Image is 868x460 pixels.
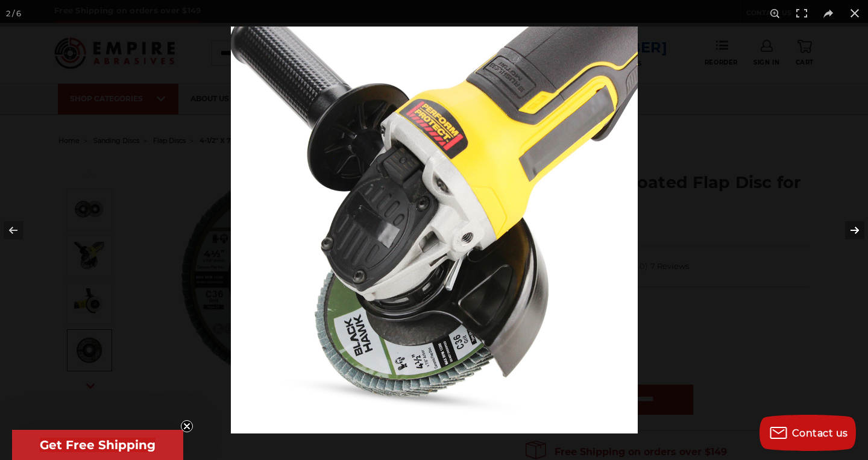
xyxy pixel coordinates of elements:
div: Get Free ShippingClose teaser [12,430,183,460]
button: Contact us [759,415,856,451]
img: angle-grinder-aluminum-flap-disc__33824.1666120040.jpg [231,27,638,433]
span: Get Free Shipping [40,438,156,452]
button: Close teaser [181,420,193,432]
button: Next (arrow right) [826,200,868,260]
span: Contact us [792,427,848,439]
